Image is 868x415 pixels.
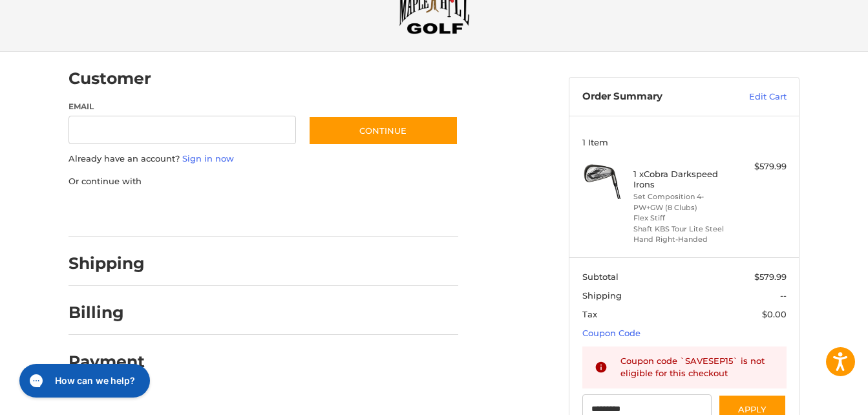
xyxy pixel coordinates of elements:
[69,175,458,188] p: Or continue with
[69,253,145,273] h2: Shipping
[69,352,145,372] h2: Payment
[582,90,721,103] h3: Order Summary
[633,234,732,245] li: Hand Right-Handed
[633,224,732,235] li: Shaft KBS Tour Lite Steel
[69,69,151,89] h2: Customer
[633,213,732,224] li: Flex Stiff
[762,309,787,319] span: $0.00
[69,303,144,323] h2: Billing
[633,169,732,190] h4: 1 x Cobra Darkspeed Irons
[582,290,622,301] span: Shipping
[308,116,458,145] button: Continue
[182,153,234,164] a: Sign in now
[736,160,787,173] div: $579.99
[69,101,296,112] label: Email
[582,137,787,147] h3: 1 Item
[13,359,154,402] iframe: Gorgias live chat messenger
[69,153,458,165] p: Already have an account?
[582,271,619,282] span: Subtotal
[620,355,774,380] div: Coupon code `SAVESEP15` is not eligible for this checkout
[633,191,732,213] li: Set Composition 4-PW+GW (8 Clubs)
[754,271,787,282] span: $579.99
[780,290,787,301] span: --
[582,309,597,319] span: Tax
[65,200,162,224] iframe: PayPal-paypal
[174,200,271,224] iframe: PayPal-paylater
[721,90,787,103] a: Edit Cart
[761,380,868,415] iframe: Google Customer Reviews
[284,200,381,224] iframe: PayPal-venmo
[582,328,640,338] a: Coupon Code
